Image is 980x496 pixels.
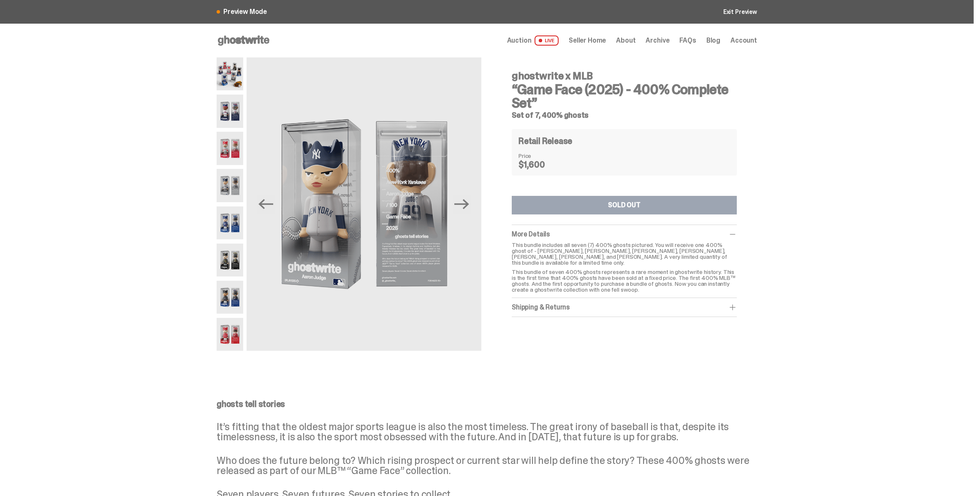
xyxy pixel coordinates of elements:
img: 03-ghostwrite-mlb-game-face-complete-set-bryce-harper.png [217,132,243,165]
a: Seller Home [569,37,606,44]
p: It’s fitting that the oldest major sports league is also the most timeless. The great irony of ba... [217,422,757,442]
img: 02-ghostwrite-mlb-game-face-complete-set-ronald-acuna-jr.png [217,95,243,127]
h5: Set of 7, 400% ghosts [512,111,737,119]
dt: Price [519,153,561,159]
div: SOLD OUT [608,202,641,209]
span: Auction [507,37,532,44]
button: Previous [257,195,275,214]
p: This bundle includes all seven (7) 400% ghosts pictured. You will receive one 400% ghost of - [PE... [512,242,737,266]
img: 08-ghostwrite-mlb-game-face-complete-set-mike-trout.png [217,318,243,351]
img: 06-ghostwrite-mlb-game-face-complete-set-paul-skenes.png [217,244,243,276]
h4: Retail Release [519,137,572,145]
p: ghosts tell stories [217,400,757,408]
a: Exit Preview [723,9,757,15]
button: SOLD OUT [512,196,737,214]
p: Who does the future belong to? Which rising prospect or current star will help define the story? ... [217,455,757,476]
span: LIVE [535,35,559,46]
dd: $1,600 [519,160,561,169]
a: Auction LIVE [507,35,559,46]
span: Preview Mode [223,8,267,15]
h4: ghostwrite x MLB [512,71,737,81]
img: 04-ghostwrite-mlb-game-face-complete-set-aaron-judge.png [217,169,243,202]
a: Account [730,37,757,44]
p: This bundle of seven 400% ghosts represents a rare moment in ghostwrite history. This is the firs... [512,269,737,293]
button: Next [453,195,471,214]
img: 07-ghostwrite-mlb-game-face-complete-set-juan-soto.png [217,281,243,314]
div: Shipping & Returns [512,303,737,312]
a: Blog [706,37,720,44]
a: Archive [646,37,669,44]
span: More Details [512,230,550,239]
a: FAQs [679,37,696,44]
h3: “Game Face (2025) - 400% Complete Set” [512,83,737,110]
img: 05-ghostwrite-mlb-game-face-complete-set-shohei-ohtani.png [217,206,243,239]
img: 01-ghostwrite-mlb-game-face-complete-set.png [217,57,243,90]
a: About [616,37,635,44]
img: 04-ghostwrite-mlb-game-face-complete-set-aaron-judge.png [247,57,481,351]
